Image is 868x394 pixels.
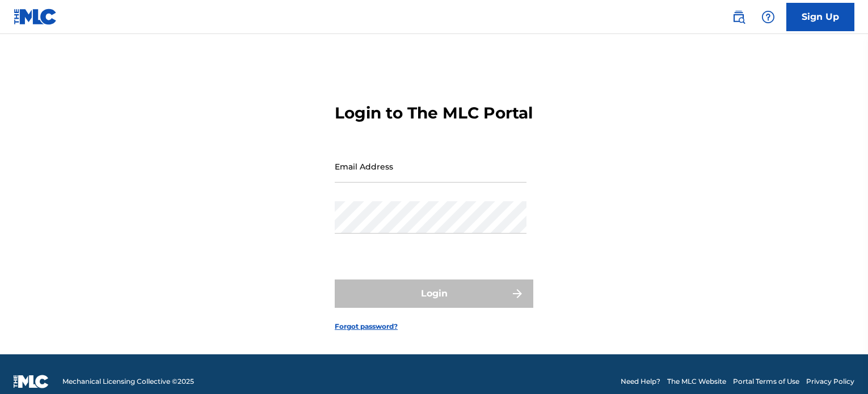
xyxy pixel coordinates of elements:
img: search [732,10,745,24]
a: The MLC Website [667,376,726,387]
img: logo [14,375,49,388]
a: Need Help? [621,376,660,387]
a: Portal Terms of Use [733,376,799,387]
a: Forgot password? [335,321,398,332]
h3: Login to The MLC Portal [335,103,533,123]
div: Help [757,6,779,28]
img: MLC Logo [14,9,57,25]
a: Public Search [727,6,750,28]
img: help [761,10,775,24]
a: Sign Up [786,3,854,31]
span: Mechanical Licensing Collective © 2025 [62,376,194,387]
a: Privacy Policy [806,376,854,387]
